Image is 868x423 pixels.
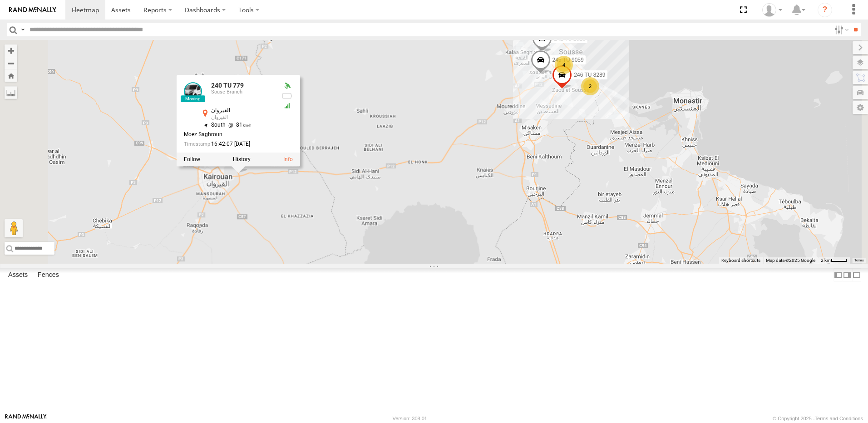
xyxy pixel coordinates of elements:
label: View Asset History [233,156,251,162]
div: © Copyright 2025 - [773,416,863,421]
a: View Asset Details [184,82,202,100]
label: Assets [4,269,32,281]
span: 246 TU 8289 [574,72,605,78]
div: القيروان [211,108,275,113]
div: GSM Signal = 5 [282,102,293,109]
button: Keyboard shortcuts [721,257,760,264]
span: South [211,122,226,128]
div: Souse Branch [211,89,275,95]
div: Valid GPS Fix [282,82,293,89]
a: View Asset Details [283,156,293,162]
a: 240 TU 779 [211,82,244,89]
span: 241 TU 2026 [554,35,585,42]
div: No battery health information received from this device. [282,92,293,99]
span: 245 TU 9059 [552,57,584,63]
label: Map Settings [853,101,868,114]
button: Map Scale: 2 km per 32 pixels [818,257,850,264]
label: Realtime tracking of Asset [184,156,200,162]
button: Drag Pegman onto the map to open Street View [5,219,23,237]
div: 4 [555,56,573,74]
label: Hide Summary Table [852,268,861,281]
span: Map data ©2025 Google [766,258,815,263]
a: Terms and Conditions [815,416,863,421]
a: Terms (opens in new tab) [854,259,864,262]
span: 2 km [821,258,831,263]
label: Dock Summary Table to the Left [833,268,843,281]
button: Zoom Home [5,69,17,82]
button: Zoom out [5,57,17,69]
a: Visit our Website [5,414,47,423]
i: ? [818,3,832,17]
div: Moez Saghroun [184,132,275,138]
span: 81 [226,122,252,128]
label: Fences [33,269,64,281]
label: Search Query [19,23,26,36]
div: القيروان [211,115,275,120]
button: Zoom in [5,44,17,57]
div: Nejah Benkhalifa [759,3,785,17]
div: Version: 308.01 [393,416,427,421]
label: Search Filter Options [831,23,850,36]
div: Date/time of location update [184,141,275,147]
div: 2 [581,77,599,95]
label: Dock Summary Table to the Right [843,268,852,281]
label: Measure [5,86,17,99]
img: rand-logo.svg [9,7,56,13]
